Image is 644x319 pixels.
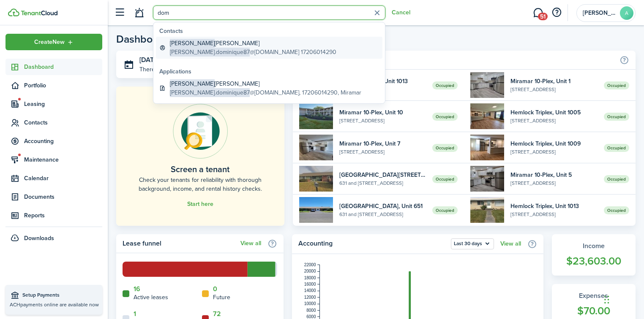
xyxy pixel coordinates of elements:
span: Occupied [604,113,629,121]
p: There are no reminders for . [139,65,230,74]
span: Occupied [604,175,629,183]
global-search-item-title: [PERSON_NAME] [170,39,336,48]
global-search-item-title: [PERSON_NAME] [170,79,361,88]
span: Dashboard [24,62,102,71]
span: payments online are available now [20,301,99,308]
tspan: 8000 [307,308,317,313]
span: [PERSON_NAME].dominique87 [170,48,250,57]
global-search-list-title: Contacts [159,27,382,35]
widget-stats-count: $23,603.00 [560,253,627,269]
a: View all [500,241,521,247]
widget-list-item-title: Miramar 10-Plex, Unit 1 [510,77,598,86]
span: Calendar [24,174,102,183]
span: Occupied [604,206,629,214]
widget-list-item-title: [GEOGRAPHIC_DATA][STREET_ADDRESS] [339,170,426,179]
widget-list-item-description: [STREET_ADDRESS] [339,148,426,156]
span: Occupied [432,175,458,183]
a: 1 [134,310,136,318]
tspan: 20000 [304,269,316,273]
a: [PERSON_NAME][PERSON_NAME][PERSON_NAME].dominique87@[DOMAIN_NAME] 17206014290 [156,37,382,59]
home-widget-title: Recently viewed [299,55,615,65]
tspan: 10000 [304,301,316,306]
tspan: 14000 [304,288,316,293]
button: Last 30 days [451,238,494,249]
home-widget-title: Active leases [134,293,168,302]
span: Portfolio [24,81,102,90]
span: Maintenance [24,155,102,164]
img: 651 [299,197,333,223]
span: Occupied [432,206,458,214]
button: Open menu [5,34,102,50]
img: TenantCloud [21,11,57,16]
span: Downloads [24,234,54,243]
widget-list-item-description: [STREET_ADDRESS] [510,86,598,93]
a: 16 [134,285,140,293]
tspan: 16000 [304,282,316,287]
span: Occupied [432,113,458,121]
widget-list-item-title: Miramar 10-Plex, Unit 5 [510,170,598,179]
widget-stats-title: Income [560,241,627,251]
span: [PERSON_NAME] [170,39,215,48]
img: 1 [470,72,504,98]
button: Open resource center [549,5,564,20]
a: Messaging [530,2,546,24]
span: Accounting [24,137,102,146]
button: Clear search [371,6,384,19]
span: Contacts [24,118,102,127]
span: Setup Payments [22,291,98,300]
global-search-item-description: @[DOMAIN_NAME] 17206014290 [170,48,336,57]
img: 631 [299,166,333,192]
widget-list-item-description: [STREET_ADDRESS] [510,117,598,124]
span: Occupied [432,81,458,89]
span: Leasing [24,100,102,108]
span: 51 [538,13,548,20]
span: Occupied [604,144,629,152]
tspan: 22000 [304,262,316,267]
span: Occupied [604,81,629,89]
widget-list-item-description: [STREET_ADDRESS] [510,148,598,156]
a: Start here [187,201,213,208]
widget-list-item-title: Hemlock Triplex, Unit 1009 [510,139,598,148]
home-placeholder-description: Check your tenants for reliability with thorough background, income, and rental history checks. [135,176,265,193]
button: Open sidebar [112,5,128,21]
span: [PERSON_NAME].dominique87 [170,88,250,97]
a: [PERSON_NAME][PERSON_NAME][PERSON_NAME].dominique87@[DOMAIN_NAME], 17206014290, Miramar [156,77,382,99]
img: 1013 [470,197,504,223]
home-placeholder-title: Screen a tenant [171,163,229,176]
img: Online payments [173,104,228,159]
widget-list-item-description: [STREET_ADDRESS] [339,117,426,124]
widget-stats-count: $70.00 [560,303,627,319]
span: Create New [34,39,65,45]
widget-list-item-description: 631 and [STREET_ADDRESS] [339,211,426,218]
div: Chat Widget [602,278,644,319]
home-widget-title: Lease funnel [123,238,236,249]
img: 10 [299,103,333,129]
tspan: 18000 [304,276,316,280]
img: 5 [470,166,504,192]
span: Reports [24,211,102,220]
tspan: 6000 [307,314,317,319]
global-search-list-title: Applications [159,67,382,76]
widget-list-item-title: Miramar 10-Plex, Unit 10 [339,108,426,117]
img: 1009 [470,135,504,160]
widget-list-item-title: Miramar 10-Plex, Unit 7 [339,139,426,148]
a: Setup PaymentsACHpayments online are available now [5,285,102,315]
home-widget-title: Future [213,293,230,302]
button: Cancel [392,9,410,16]
widget-list-item-description: [STREET_ADDRESS] [510,211,598,218]
a: Dashboard [5,59,102,75]
span: Amanda [583,10,617,16]
global-search-item-description: @[DOMAIN_NAME], 17206014290, Miramar [170,88,361,97]
a: View all [240,240,261,247]
widget-list-item-title: Hemlock Triplex, Unit 1005 [510,108,598,117]
a: 72 [213,310,221,318]
tspan: 12000 [304,295,316,300]
span: Documents [24,192,102,201]
span: [PERSON_NAME] [170,79,215,88]
a: Reports [5,207,102,224]
img: TenantCloud [8,8,19,16]
avatar-text: A [620,6,633,20]
div: Drag [604,287,609,312]
img: 7 [299,135,333,160]
p: ACH [10,301,98,308]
